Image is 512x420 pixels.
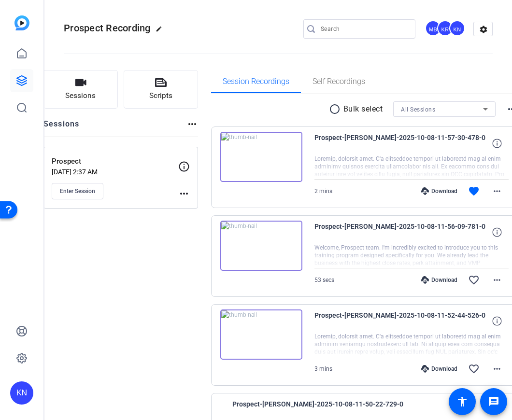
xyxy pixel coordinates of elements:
[321,23,408,35] input: Search
[314,277,334,283] span: 53 secs
[60,187,95,195] span: Enter Session
[437,20,454,37] ngx-avatar: Kaveh Ryndak
[401,106,435,113] span: All Sessions
[43,118,80,137] h2: Sessions
[449,20,465,36] div: KN
[43,70,118,109] button: Sessions
[220,132,302,182] img: thumb-nail
[314,221,485,244] span: Prospect-[PERSON_NAME]-2025-10-08-11-56-09-781-0
[468,185,480,197] mat-icon: favorite
[468,274,480,286] mat-icon: favorite_border
[456,396,468,407] mat-icon: accessibility
[52,156,185,167] p: Prospect
[220,221,302,271] img: thumb-nail
[491,363,503,375] mat-icon: more_horiz
[314,188,332,195] span: 2 mins
[64,22,151,34] span: Prospect Recording
[52,168,178,176] p: [DATE] 2:37 AM
[449,20,466,37] ngx-avatar: Kenny Nicodemus
[186,118,198,130] mat-icon: more_horiz
[220,309,302,360] img: thumb-nail
[314,365,332,372] span: 3 mins
[491,274,503,286] mat-icon: more_horiz
[416,187,462,195] div: Download
[124,70,198,109] button: Scripts
[178,188,190,199] mat-icon: more_horiz
[468,363,480,375] mat-icon: favorite_border
[65,90,96,101] span: Sessions
[329,103,343,115] mat-icon: radio_button_unchecked
[314,132,485,155] span: Prospect-[PERSON_NAME]-2025-10-08-11-57-30-478-0
[52,183,103,199] button: Enter Session
[491,185,503,197] mat-icon: more_horiz
[14,15,29,30] img: blue-gradient.svg
[416,276,462,284] div: Download
[437,20,453,36] div: KR
[416,365,462,373] div: Download
[313,78,365,85] span: Self Recordings
[474,22,493,37] mat-icon: settings
[223,78,289,85] span: Session Recordings
[488,396,499,407] mat-icon: message
[343,103,383,115] p: Bulk select
[10,381,33,405] div: KN
[314,309,485,333] span: Prospect-[PERSON_NAME]-2025-10-08-11-52-44-526-0
[149,90,172,101] span: Scripts
[425,20,442,37] ngx-avatar: Michael Barbieri
[425,20,441,36] div: MB
[156,26,167,37] mat-icon: edit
